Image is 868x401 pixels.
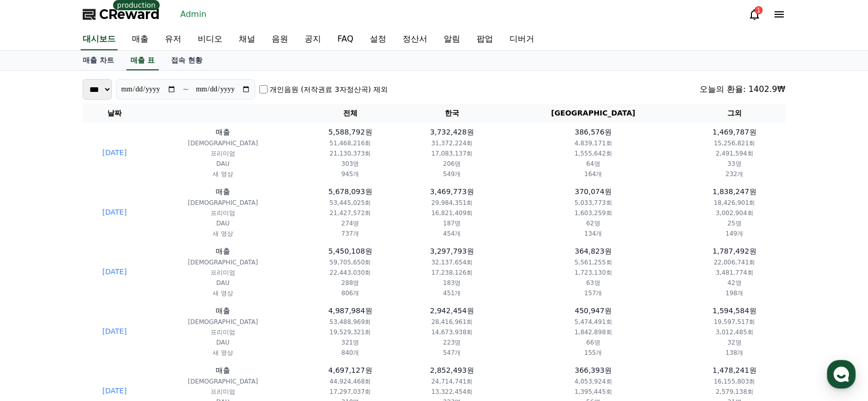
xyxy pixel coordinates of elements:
p: 31,372,224회 [405,139,499,147]
p: 66명 [507,338,680,347]
a: Admin [176,6,211,23]
p: 15,256,821회 [688,139,781,147]
p: 32,137,654회 [405,258,499,266]
p: 737개 [304,230,397,238]
p: 64명 [507,160,680,168]
p: 새 영상 [150,230,295,238]
p: 29,984,351회 [405,199,499,207]
p: 1,555,642회 [507,149,680,158]
p: 매출 [150,365,295,375]
p: 5,033,773회 [507,199,680,207]
p: 19,529,321회 [304,328,397,336]
a: FAQ [329,29,362,50]
th: 그외 [684,104,785,123]
p: 945개 [304,170,397,178]
p: 3,469,773원 [405,186,499,197]
p: 274명 [304,219,397,227]
p: 138개 [688,349,781,357]
p: ~ [182,83,189,96]
p: 223명 [405,338,499,347]
a: 정산서 [394,29,436,50]
p: 13,322,454회 [405,388,499,396]
p: 183명 [405,279,499,287]
p: 549개 [405,170,499,178]
p: 370,074원 [507,186,680,197]
p: 1,838,247원 [688,186,781,197]
p: 63명 [507,279,680,287]
p: 3,481,774회 [688,269,781,277]
p: 303명 [304,160,397,168]
p: 4,697,127원 [304,365,397,375]
p: [DEMOGRAPHIC_DATA] [150,377,295,386]
p: 187명 [405,219,499,227]
p: 366,393원 [507,365,680,375]
span: CReward [99,6,160,23]
p: 44,924,468회 [304,377,397,386]
p: 53,488,969회 [304,318,397,326]
p: 프리미엄 [150,388,295,396]
p: DAU [150,338,295,347]
th: 날짜 [83,104,146,123]
td: [DATE] [83,123,146,182]
p: 1,723,130회 [507,269,680,277]
p: 새 영상 [150,289,295,297]
a: 디버거 [501,29,542,50]
p: 4,987,984원 [304,305,397,316]
a: 팝업 [468,29,501,50]
p: 840개 [304,349,397,357]
p: 5,474,491회 [507,318,680,326]
td: [DATE] [83,242,146,301]
p: 3,732,428원 [405,127,499,137]
p: [DEMOGRAPHIC_DATA] [150,139,295,147]
a: 대시보드 [81,29,118,50]
a: 채널 [231,29,263,50]
p: DAU [150,279,295,287]
p: 1,478,241원 [688,365,781,375]
p: 21,130,373회 [304,149,397,158]
p: 22,443,030회 [304,269,397,277]
p: 매출 [150,305,295,316]
p: 새 영상 [150,170,295,178]
p: 1,469,787원 [688,127,781,137]
p: 288명 [304,279,397,287]
p: 157개 [507,289,680,297]
th: 한국 [401,104,503,123]
a: 매출 차트 [74,51,122,70]
p: 1,594,584원 [688,305,781,316]
label: 개인음원 (저작권료 3자정산곡) 제외 [270,84,387,94]
a: 접속 현황 [163,51,211,70]
a: 알림 [436,29,468,50]
p: 386,576원 [507,127,680,137]
p: 프리미엄 [150,209,295,217]
p: 2,579,138회 [688,388,781,396]
p: 450,947원 [507,305,680,316]
p: 22,006,741회 [688,258,781,266]
p: 547개 [405,349,499,357]
p: 1,787,492원 [688,246,781,256]
p: 4,839,171회 [507,139,680,147]
p: 806개 [304,289,397,297]
p: 28,416,961회 [405,318,499,326]
p: 16,821,409회 [405,209,499,217]
p: 25명 [688,219,781,227]
a: CReward [83,6,160,23]
p: 134개 [507,230,680,238]
p: 5,678,093원 [304,186,397,197]
p: 17,083,137회 [405,149,499,158]
p: 33명 [688,160,781,168]
p: 2,942,454원 [405,305,499,316]
p: 32명 [688,338,781,347]
p: 프리미엄 [150,149,295,158]
p: 42명 [688,279,781,287]
p: 149개 [688,230,781,238]
p: 206명 [405,160,499,168]
p: 155개 [507,349,680,357]
a: 비디오 [190,29,231,50]
p: 232개 [688,170,781,178]
p: 3,002,904회 [688,209,781,217]
p: 14,673,938회 [405,328,499,336]
p: 4,053,924회 [507,377,680,386]
p: 62명 [507,219,680,227]
p: 1,395,445회 [507,388,680,396]
p: 18,426,901회 [688,199,781,207]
